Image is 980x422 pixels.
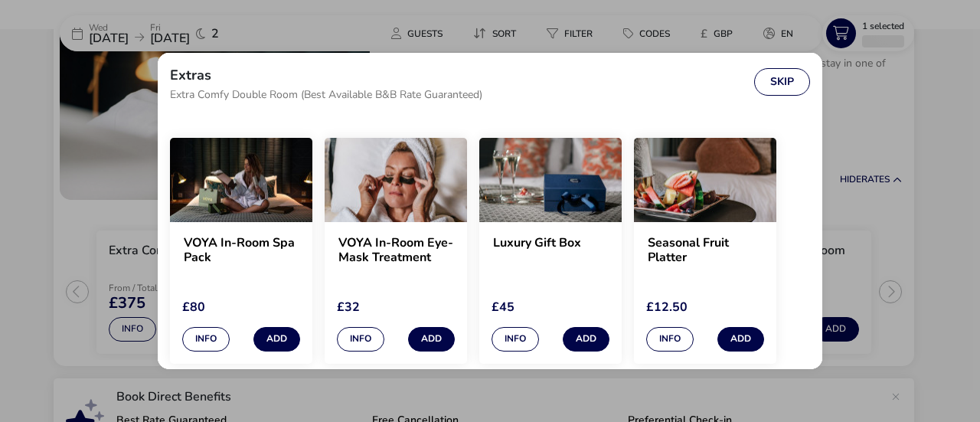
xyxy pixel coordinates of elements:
button: Info [182,327,230,352]
div: extras selection modal [158,53,822,370]
button: Add [563,327,609,352]
h2: VOYA In-Room Eye-Mask Treatment [338,236,453,265]
h2: Seasonal Fruit Platter [648,236,763,265]
button: Add [408,327,455,352]
h2: VOYA In-Room Spa Pack [184,236,299,265]
span: £32 [337,299,360,316]
button: Info [646,327,694,352]
span: £12.50 [646,299,688,316]
h2: Luxury Gift Box [493,236,608,265]
button: Skip [754,68,810,96]
button: Add [253,327,300,352]
span: £45 [492,299,514,316]
button: Add [717,327,764,352]
span: Extra Comfy Double Room (Best Available B&B Rate Guaranteed) [170,90,482,100]
button: Info [337,327,384,352]
span: £80 [182,299,205,316]
button: Info [492,327,539,352]
h2: Extras [170,68,211,82]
